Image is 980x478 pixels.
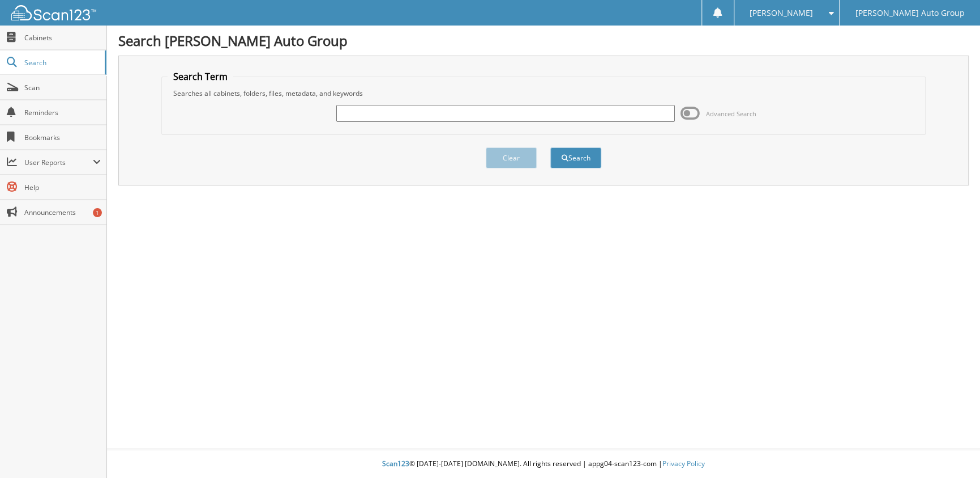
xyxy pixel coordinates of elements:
span: Help [24,183,101,192]
span: [PERSON_NAME] Auto Group [855,10,965,16]
div: © [DATE]-[DATE] [DOMAIN_NAME]. All rights reserved | appg04-scan123-com | [107,450,980,478]
span: Scan [24,83,101,92]
div: 1 [93,208,102,217]
button: Clear [486,147,537,168]
span: User Reports [24,158,93,167]
button: Search [550,147,601,168]
span: [PERSON_NAME] [750,10,813,16]
span: Reminders [24,108,101,117]
span: Search [24,58,99,67]
span: Cabinets [24,33,101,43]
h1: Search [PERSON_NAME] Auto Group [118,31,969,50]
span: Scan123 [382,459,409,468]
a: Privacy Policy [662,459,705,468]
span: Announcements [24,208,101,217]
img: scan123-logo-white.svg [11,5,96,20]
legend: Search Term [168,70,233,83]
span: Bookmarks [24,133,101,142]
span: Advanced Search [706,109,756,118]
div: Searches all cabinets, folders, files, metadata, and keywords [168,88,919,98]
